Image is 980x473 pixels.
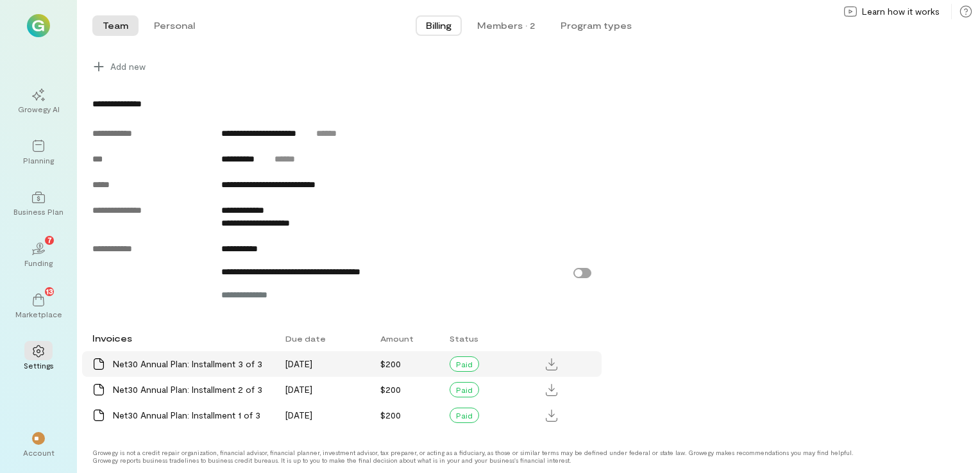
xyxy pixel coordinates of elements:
span: $200 [380,384,401,395]
a: Growegy AI [15,78,62,124]
div: Paid [450,356,479,372]
div: Paid [450,408,479,423]
div: Net30 Annual Plan: Installment 3 of 3 [113,358,270,370]
button: Team [92,15,139,36]
div: Planning [23,155,54,165]
span: Learn how it works [862,5,940,18]
div: Funding [24,258,53,268]
span: $200 [380,410,401,420]
div: Paid [450,382,479,397]
div: Status [442,327,541,350]
span: [DATE] [285,384,312,395]
span: 7 [47,234,52,245]
a: Funding [15,232,62,278]
div: Account [23,447,55,458]
button: Personal [144,15,205,36]
button: Program types [550,15,642,36]
div: Net30 Annual Plan: Installment 1 of 3 [113,409,270,422]
span: 13 [46,285,53,297]
div: Marketplace [15,309,62,319]
span: Billing [426,19,452,32]
button: Members · 2 [467,15,545,36]
div: Growegy AI [18,104,60,114]
span: [DATE] [285,358,312,369]
div: Net30 Annual Plan: Installment 2 of 3 [113,383,270,396]
button: Billing [416,15,462,36]
div: Members · 2 [477,19,535,32]
div: Business Plan [13,206,63,217]
a: Planning [15,129,62,176]
div: Due date [278,327,372,350]
span: $200 [380,358,401,369]
a: Business Plan [15,181,62,227]
div: Invoices [85,326,278,351]
div: Growegy is not a credit repair organization, financial advisor, financial planner, investment adv... [92,449,862,464]
div: Amount [373,327,443,350]
span: [DATE] [285,410,312,420]
span: Add new [110,60,146,73]
a: Marketplace [15,283,62,329]
div: Settings [24,360,54,370]
a: Settings [15,335,62,381]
